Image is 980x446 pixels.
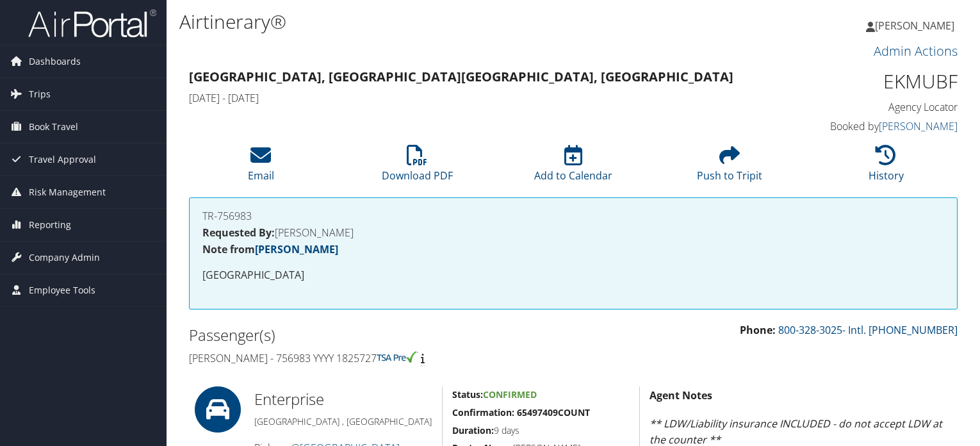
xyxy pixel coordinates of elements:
[869,152,904,183] a: History
[874,42,958,60] a: Admin Actions
[452,406,590,418] strong: Confirmation: 65497409COUNT
[255,242,338,256] a: [PERSON_NAME]
[29,45,81,78] span: Dashboards
[202,227,944,238] h4: [PERSON_NAME]
[29,144,96,176] span: Travel Approval
[29,242,100,274] span: Company Admin
[649,388,712,402] strong: Agent Notes
[483,388,537,401] span: Confirmed
[248,152,274,183] a: Email
[875,19,954,33] span: [PERSON_NAME]
[780,119,958,133] h4: Booked by
[189,324,564,346] h2: Passenger(s)
[452,424,494,436] strong: Duration:
[780,68,958,95] h1: EKMUBF
[189,91,761,105] h4: [DATE] - [DATE]
[202,242,338,256] strong: Note from
[29,176,106,208] span: Risk Management
[189,68,733,85] strong: [GEOGRAPHIC_DATA], [GEOGRAPHIC_DATA] [GEOGRAPHIC_DATA], [GEOGRAPHIC_DATA]
[778,323,958,337] a: 800-328-3025- Intl. [PHONE_NUMBER]
[254,388,432,410] h2: Enterprise
[202,211,944,221] h4: TR-756983
[29,274,95,306] span: Employee Tools
[202,267,944,284] p: [GEOGRAPHIC_DATA]
[780,100,958,114] h4: Agency Locator
[29,78,51,110] span: Trips
[382,152,453,183] a: Download PDF
[377,351,418,363] img: tsa-precheck.png
[254,415,432,428] h5: [GEOGRAPHIC_DATA] , [GEOGRAPHIC_DATA]
[866,6,967,45] a: [PERSON_NAME]
[28,8,156,38] img: airportal-logo.png
[534,152,612,183] a: Add to Calendar
[189,351,564,365] h4: [PERSON_NAME] - 756983 YYYY 1825727
[179,8,705,35] h1: Airtinerary®
[697,152,762,183] a: Push to Tripit
[29,209,71,241] span: Reporting
[452,388,483,401] strong: Status:
[879,119,958,133] a: [PERSON_NAME]
[29,111,78,143] span: Book Travel
[202,226,275,240] strong: Requested By:
[452,424,630,437] h5: 9 days
[740,323,776,337] strong: Phone:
